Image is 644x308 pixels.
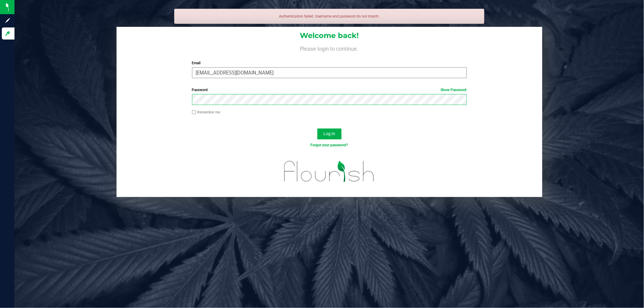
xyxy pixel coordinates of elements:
span: Log In [323,131,335,136]
label: Email [192,60,467,66]
inline-svg: Sign up [5,17,11,24]
a: Show Password [441,88,467,92]
inline-svg: Log in [5,30,11,37]
button: Log In [317,129,341,139]
input: Remember me [192,110,196,114]
h4: Please login to continue. [117,45,542,52]
a: Forgot your password? [311,143,348,147]
h1: Welcome back! [117,32,542,40]
label: Remember me [192,110,220,115]
img: flourish_logo.svg [276,154,383,189]
span: Password [192,88,208,92]
div: Authentication failed. Username and password do not match. [174,9,485,24]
